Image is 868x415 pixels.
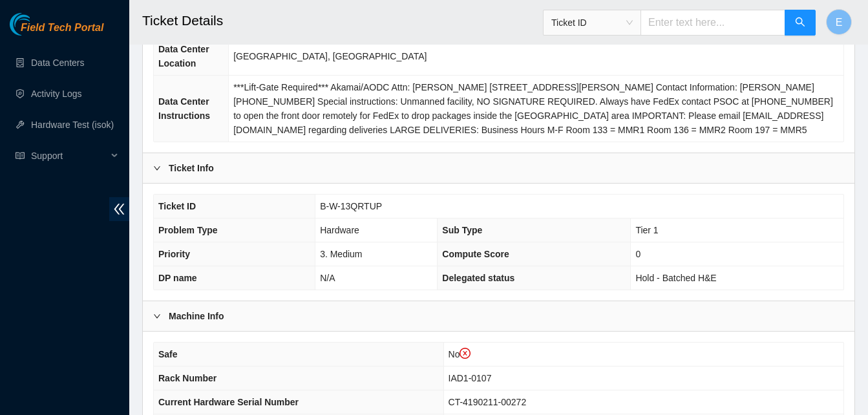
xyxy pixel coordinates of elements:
[169,161,214,175] b: Ticket Info
[320,225,359,235] span: Hardware
[158,397,299,407] span: Current Hardware Serial Number
[158,349,178,359] span: Safe
[143,301,854,331] div: Machine Info
[551,13,633,32] span: Ticket ID
[635,273,716,283] span: Hold - Batched H&E
[158,249,190,259] span: Priority
[320,249,362,259] span: 3. Medium
[158,201,196,211] span: Ticket ID
[31,120,114,130] a: Hardware Test (isok)
[31,58,84,68] a: Data Centers
[143,153,854,183] div: Ticket Info
[158,273,197,283] span: DP name
[10,23,103,40] a: Akamai TechnologiesField Tech Portal
[449,373,492,383] span: IAD1-0107
[158,373,217,383] span: Rack Number
[449,397,527,407] span: CT-4190211-00272
[169,309,224,323] b: Machine Info
[449,349,471,359] span: No
[233,51,427,61] span: [GEOGRAPHIC_DATA], [GEOGRAPHIC_DATA]
[21,22,103,34] span: Field Tech Portal
[460,348,471,359] span: close-circle
[795,17,805,29] span: search
[109,197,129,221] span: double-left
[635,225,658,235] span: Tier 1
[10,13,65,36] img: Akamai Technologies
[158,96,210,121] span: Data Center Instructions
[785,10,816,36] button: search
[158,225,218,235] span: Problem Type
[153,164,161,172] span: right
[826,9,852,35] button: E
[16,151,25,160] span: read
[31,143,107,169] span: Support
[233,82,833,135] span: ***Lift-Gate Required*** Akamai/AODC Attn: [PERSON_NAME] [STREET_ADDRESS][PERSON_NAME] Contact In...
[320,201,382,211] span: B-W-13QRTUP
[635,249,640,259] span: 0
[153,312,161,320] span: right
[442,225,482,235] span: Sub Type
[640,10,785,36] input: Enter text here...
[442,273,514,283] span: Delegated status
[442,249,509,259] span: Compute Score
[836,14,843,30] span: E
[320,273,335,283] span: N/A
[31,89,82,99] a: Activity Logs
